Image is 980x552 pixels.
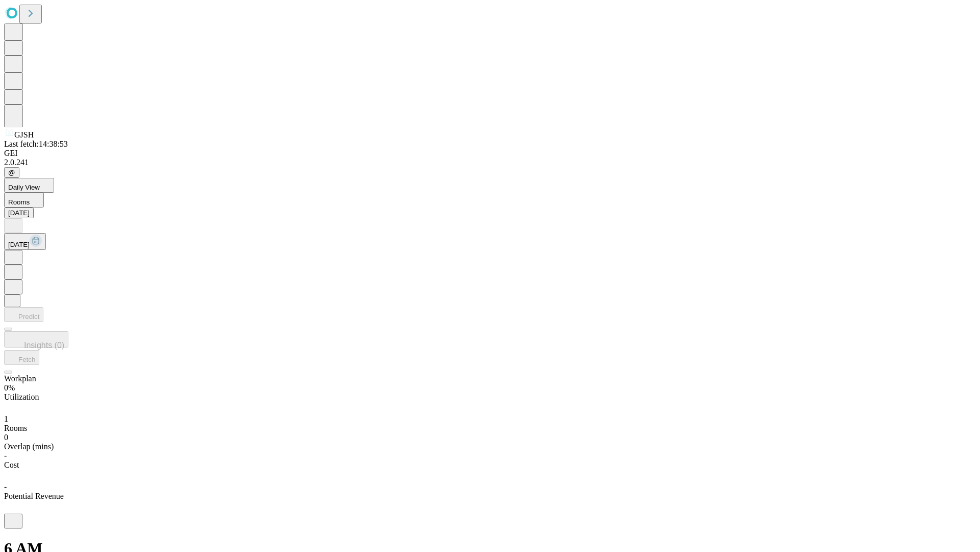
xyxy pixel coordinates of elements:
span: 0 [4,433,8,442]
span: - [4,482,7,491]
span: 1 [4,415,8,423]
span: 0% [4,383,15,392]
button: Daily View [4,178,54,193]
span: Overlap (mins) [4,442,54,451]
div: 2.0.241 [4,158,976,167]
button: Fetch [4,350,39,365]
span: Insights (0) [24,341,64,350]
span: Cost [4,461,19,469]
span: Daily View [8,183,40,191]
span: GJSH [14,130,34,139]
button: Insights (0) [4,331,68,348]
button: [DATE] [4,208,34,218]
span: Last fetch: 14:38:53 [4,140,68,148]
button: Rooms [4,193,44,208]
button: @ [4,167,19,178]
span: Rooms [8,198,30,206]
span: - [4,451,7,460]
span: Workplan [4,374,36,383]
span: @ [8,169,15,176]
span: [DATE] [8,241,30,248]
span: Rooms [4,424,27,432]
span: Utilization [4,393,39,401]
button: [DATE] [4,233,46,250]
span: Potential Revenue [4,492,64,500]
button: Predict [4,307,43,322]
div: GEI [4,149,976,158]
